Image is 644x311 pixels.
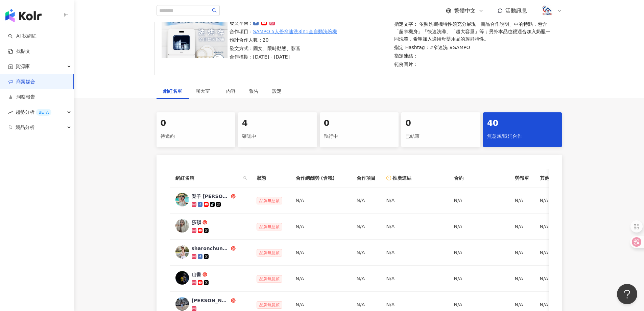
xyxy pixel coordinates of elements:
a: searchAI 找網紅 [8,33,37,40]
span: search [242,173,248,183]
span: 資源庫 [16,59,30,74]
div: 已結束 [405,131,476,142]
div: 0 [324,118,395,129]
span: 品牌無意願 [257,301,282,309]
span: 繁體中文 [454,7,476,15]
span: exclamation-circle [386,176,391,180]
span: 趨勢分析 [16,105,51,120]
div: 網紅名單 [163,87,182,95]
p: 發文平台： [230,19,337,27]
span: 競品分析 [16,120,34,135]
div: 40 [487,118,558,129]
span: 網紅名稱 [175,174,240,182]
p: 指定文字： 依照洗碗機特性須充分展現「商品合作說明」中的特點，包含「超窄機身」「快速洗滌」「超大容量」等；另外本品也很適合加入奶瓶一同洗滌，希望加入適用母嬰用品的族群特性。 [394,20,555,43]
div: BETA [36,109,51,116]
div: N/A [515,197,529,204]
div: 4 [242,118,313,129]
div: N/A [515,223,529,230]
div: 內容 [226,87,236,95]
p: 範例圖片： [394,61,555,68]
img: KOL Avatar [175,245,189,259]
a: 洞察報告 [8,94,35,101]
td: N/A [381,187,449,214]
img: logo.png [541,4,554,17]
th: 合作總酬勞 (含稅) [290,169,351,187]
th: 合約 [449,169,509,187]
img: logo [5,9,42,22]
td: N/A [534,266,595,292]
div: 推廣連結 [386,174,443,182]
div: sharonchung520 [192,245,230,252]
td: N/A [381,240,449,266]
p: 指定連結： [394,52,555,60]
span: 活動訊息 [505,7,527,14]
div: 山書 [192,271,201,278]
th: 合作項目 [351,169,381,187]
p: 合作檔期：[DATE] - [DATE] [230,53,337,61]
span: rise [8,110,13,115]
td: N/A [290,240,351,266]
p: #窄速洗 [430,44,448,51]
td: N/A [449,187,509,214]
img: KOL Avatar [175,271,189,285]
div: 無意願/取消合作 [487,131,558,142]
th: 狀態 [251,169,290,187]
span: 品牌無意願 [257,197,282,204]
img: KOL Avatar [175,219,189,232]
td: N/A [449,266,509,292]
iframe: Help Scout Beacon - Open [617,284,637,304]
span: 品牌無意願 [257,275,282,283]
div: 執行中 [324,131,395,142]
td: N/A [290,187,351,214]
div: N/A [515,301,529,308]
span: 聊天室 [196,89,213,93]
td: N/A [381,266,449,292]
td: N/A [534,240,595,266]
a: SAMPO 5人份窄速洗3in1全自動洗碗機 [253,28,337,35]
div: 報告 [249,87,259,95]
div: N/A [515,249,529,256]
span: 品牌無意願 [257,223,282,230]
a: 商案媒合 [8,79,35,85]
div: 確認中 [242,131,313,142]
div: [PERSON_NAME] [192,297,230,304]
p: 指定 Hashtag： [394,44,555,51]
td: N/A [534,214,595,240]
td: N/A [449,240,509,266]
span: search [212,8,217,13]
td: N/A [381,214,449,240]
div: 待邀約 [161,131,232,142]
td: N/A [290,266,351,292]
span: search [243,176,247,180]
div: 設定 [272,87,282,95]
td: N/A [290,214,351,240]
th: 勞報單 [509,169,534,187]
p: 合作項目： [230,28,337,35]
div: N/A [515,275,529,282]
img: KOL Avatar [175,193,189,206]
td: N/A [351,214,381,240]
p: 發文方式：圖文、限時動態、影音 [230,45,337,52]
div: 0 [161,118,232,129]
img: SAMPO 5人份窄速洗3in1全自動洗碗機 [162,22,228,58]
img: KOL Avatar [175,297,189,311]
div: 梨子 [PERSON_NAME] [192,193,230,200]
span: 品牌無意願 [257,249,282,257]
th: 其他附件 [534,169,595,187]
td: N/A [534,187,595,214]
td: N/A [449,214,509,240]
td: N/A [351,240,381,266]
td: N/A [351,187,381,214]
td: N/A [351,266,381,292]
a: 找貼文 [8,48,30,55]
p: 預計合作人數：20 [230,36,337,44]
div: 0 [405,118,476,129]
p: #SAMPO [449,44,470,51]
div: 莎韻 [192,219,201,226]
